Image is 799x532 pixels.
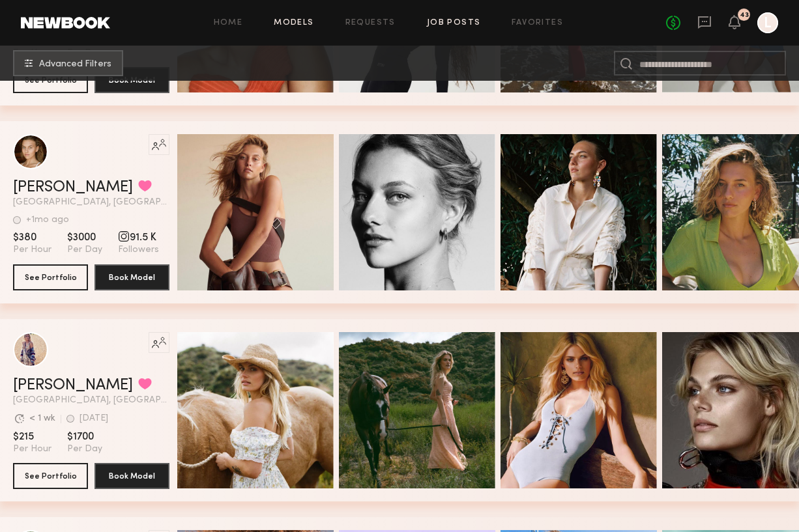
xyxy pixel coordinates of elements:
span: Per Day [67,244,102,256]
button: Advanced Filters [13,50,123,76]
a: L [757,12,778,33]
a: Requests [345,19,396,27]
span: Advanced Filters [39,60,111,69]
span: Per Hour [13,443,51,455]
a: [PERSON_NAME] [13,180,133,195]
span: [GEOGRAPHIC_DATA], [GEOGRAPHIC_DATA] [13,198,169,207]
a: Home [214,19,243,27]
div: < 1 wk [29,414,55,423]
div: 43 [740,12,749,19]
a: Job Posts [427,19,481,27]
div: [DATE] [80,414,108,423]
button: See Portfolio [13,264,88,290]
button: Book Model [94,463,169,489]
a: Favorites [512,19,563,27]
span: $3000 [67,231,102,244]
button: See Portfolio [13,463,88,489]
span: $215 [13,430,51,443]
span: Per Hour [13,244,51,256]
a: Models [274,19,313,27]
span: [GEOGRAPHIC_DATA], [GEOGRAPHIC_DATA] [13,396,169,405]
span: Per Day [67,443,102,455]
span: Followers [118,244,159,256]
span: $380 [13,231,51,244]
span: 91.5 K [118,231,159,244]
button: Book Model [94,264,169,290]
span: $1700 [67,430,102,443]
a: [PERSON_NAME] [13,378,133,393]
div: +1mo ago [26,216,69,225]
